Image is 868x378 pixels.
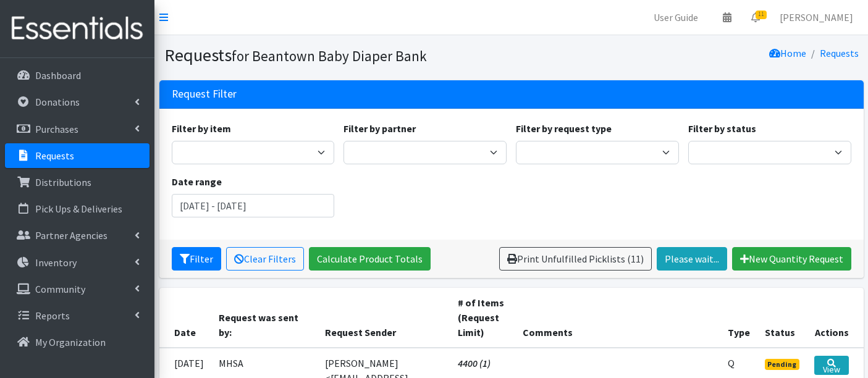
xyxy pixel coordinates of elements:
[657,247,727,271] a: Please wait...
[741,5,770,30] a: 11
[5,63,150,88] a: Dashboard
[5,303,150,328] a: Reports
[172,194,335,217] input: January 1, 2011 - December 31, 2011
[516,121,612,136] label: Filter by request type
[35,283,85,295] p: Community
[515,288,720,348] th: Comments
[732,247,851,271] a: New Quantity Request
[172,174,222,189] label: Date range
[688,121,756,136] label: Filter by status
[807,288,863,348] th: Actions
[211,288,318,348] th: Request was sent by:
[35,176,91,188] p: Distributions
[5,196,150,221] a: Pick Ups & Deliveries
[159,288,211,348] th: Date
[343,121,416,136] label: Filter by partner
[820,47,859,59] a: Requests
[35,203,122,215] p: Pick Ups & Deliveries
[499,247,652,271] a: Print Unfulfilled Picklists (11)
[720,288,757,348] th: Type
[172,121,231,136] label: Filter by item
[644,5,708,30] a: User Guide
[728,357,735,369] abbr: Quantity
[5,90,150,114] a: Donations
[450,288,515,348] th: # of Items (Request Limit)
[757,288,807,348] th: Status
[5,250,150,275] a: Inventory
[765,359,800,370] span: Pending
[756,10,767,19] span: 11
[35,309,70,322] p: Reports
[770,5,863,30] a: [PERSON_NAME]
[172,247,221,271] button: Filter
[5,143,150,168] a: Requests
[814,356,848,375] a: View
[35,229,107,241] p: Partner Agencies
[35,96,80,108] p: Donations
[309,247,431,271] a: Calculate Product Totals
[35,149,74,162] p: Requests
[35,123,78,135] p: Purchases
[5,8,150,49] img: HumanEssentials
[232,47,427,65] small: for Beantown Baby Diaper Bank
[5,330,150,355] a: My Organization
[172,88,237,101] h3: Request Filter
[5,170,150,195] a: Distributions
[35,256,77,269] p: Inventory
[5,117,150,141] a: Purchases
[5,277,150,301] a: Community
[226,247,304,271] a: Clear Filters
[5,223,150,248] a: Partner Agencies
[164,44,507,66] h1: Requests
[769,47,806,59] a: Home
[35,336,106,348] p: My Organization
[318,288,450,348] th: Request Sender
[35,69,81,82] p: Dashboard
